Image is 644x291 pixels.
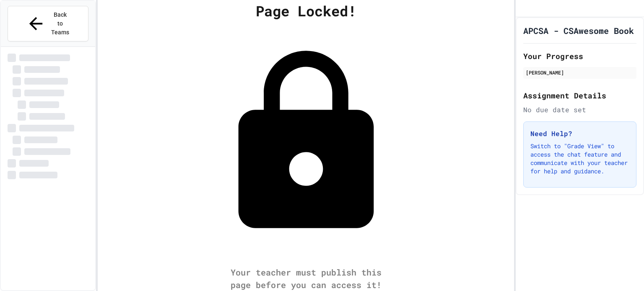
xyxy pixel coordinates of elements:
[523,50,636,62] h2: Your Progress
[8,6,88,41] button: Back to Teams
[523,90,636,101] h2: Assignment Details
[222,266,390,291] div: Your teacher must publish this page before you can access it!
[530,129,629,139] h3: Need Help?
[523,25,634,36] h1: APCSA - CSAwesome Book
[530,142,629,175] p: Switch to "Grade View" to access the chat feature and communicate with your teacher for help and ...
[526,69,634,76] div: [PERSON_NAME]
[523,105,636,115] div: No due date set
[51,10,70,37] span: Back to Teams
